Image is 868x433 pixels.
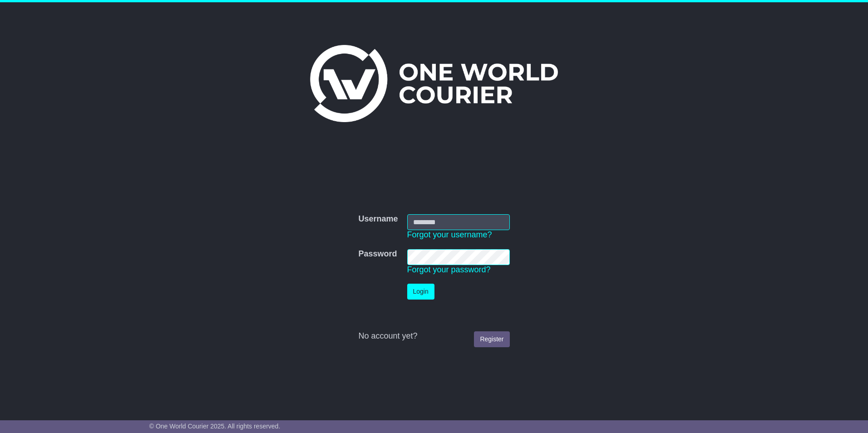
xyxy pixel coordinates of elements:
a: Forgot your username? [407,230,492,239]
label: Password [358,249,397,259]
button: Login [407,284,434,300]
div: No account yet? [358,331,509,341]
span: © One World Courier 2025. All rights reserved. [149,423,281,430]
a: Register [474,331,509,347]
img: One World [310,45,558,122]
label: Username [358,214,398,224]
a: Forgot your password? [407,265,491,274]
